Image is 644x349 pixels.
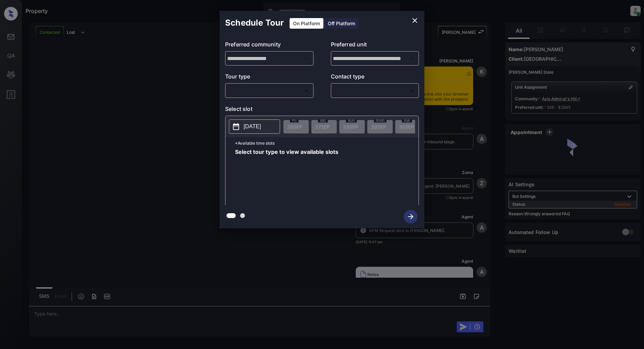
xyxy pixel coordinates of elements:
p: Preferred community [225,40,313,51]
button: [DATE] [229,119,280,134]
p: [DATE] [244,122,261,131]
p: Contact type [331,72,419,83]
p: Preferred unit [331,40,419,51]
div: Off Platform [324,18,358,29]
div: On Platform [290,18,323,29]
h2: Schedule Tour [220,11,289,35]
p: Tour type [225,72,313,83]
p: Select slot [225,105,419,116]
span: Select tour type to view available slots [235,149,338,204]
p: *Available time slots [235,137,419,149]
button: close [408,14,422,27]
